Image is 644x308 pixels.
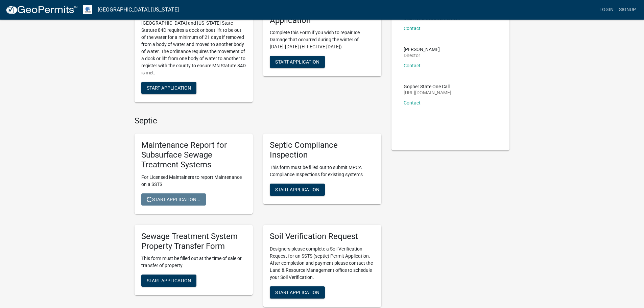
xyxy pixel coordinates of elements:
[270,184,325,196] button: Start Application
[616,3,639,16] a: Signup
[270,164,375,178] p: This form must be filled out to submit MPCA Compliance Inspections for existing systems
[270,286,325,299] button: Start Application
[98,4,179,16] a: [GEOGRAPHIC_DATA], [US_STATE]
[141,140,246,169] h5: Maintenance Report for Subsurface Sewage Treatment Systems
[404,26,421,31] a: Contact
[404,100,421,105] a: Contact
[141,275,196,287] button: Start Application
[141,255,246,269] p: This form must be filled out at the time of sale or transfer of property
[270,29,375,50] p: Complete this Form if you wish to repair Ice Damage that occurred during the winter of [DATE]-[DA...
[141,20,246,76] p: [GEOGRAPHIC_DATA] and [US_STATE] State Statute 84D requires a dock or boat lift to be out of the ...
[141,193,206,206] button: Start Application...
[404,84,451,89] p: Gopher State One Call
[147,278,191,283] span: Start Application
[404,53,440,58] p: Director
[147,85,191,90] span: Start Application
[270,56,325,68] button: Start Application
[404,63,421,68] a: Contact
[270,245,375,281] p: Designers please complete a Soil Verification Request for an SSTS (septic) Permit Application. Af...
[597,3,616,16] a: Login
[83,5,92,14] img: Otter Tail County, Minnesota
[141,232,246,251] h5: Sewage Treatment System Property Transfer Form
[404,47,440,52] p: [PERSON_NAME]
[404,90,451,95] p: [URL][DOMAIN_NAME]
[147,196,200,202] span: Start Application...
[270,140,375,160] h5: Septic Compliance Inspection
[270,232,375,241] h5: Soil Verification Request
[141,174,246,188] p: For Licensed Maintainers to report Maintenance on a SSTS
[275,289,319,295] span: Start Application
[275,187,319,192] span: Start Application
[135,116,381,126] h4: Septic
[141,82,196,94] button: Start Application
[275,59,319,65] span: Start Application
